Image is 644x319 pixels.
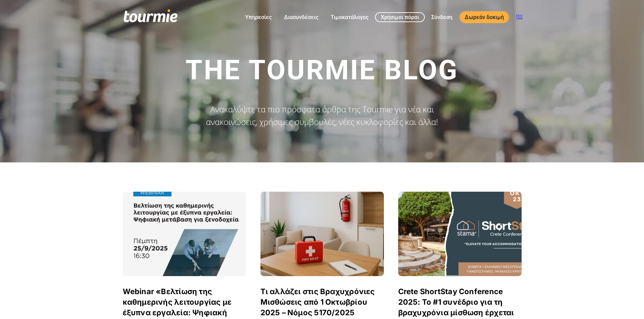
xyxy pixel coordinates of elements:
[260,287,375,317] a: Τι αλλάζει στις Βραχυχρόνιες Μισθώσεις από 1 Οκτωβρίου 2025 – Νόμος 5170/2025
[326,13,374,21] a: Τιμοκατάλογος
[240,13,277,21] a: Υπηρεσίες
[426,13,458,21] a: Σύνδεση
[279,13,324,21] a: Διασυνδέσεις
[460,11,509,23] a: Δωρεάν δοκιμή
[185,54,459,86] span: The Tourmie Blog
[375,12,425,22] a: Χρήσιμοι πόροι
[206,103,438,127] span: Ανακαλύψτε τα πιο πρόσφατα άρθρα της Tourmie για νέα και ανακοινώσεις, χρήσιμες συμβουλές, νέες κ...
